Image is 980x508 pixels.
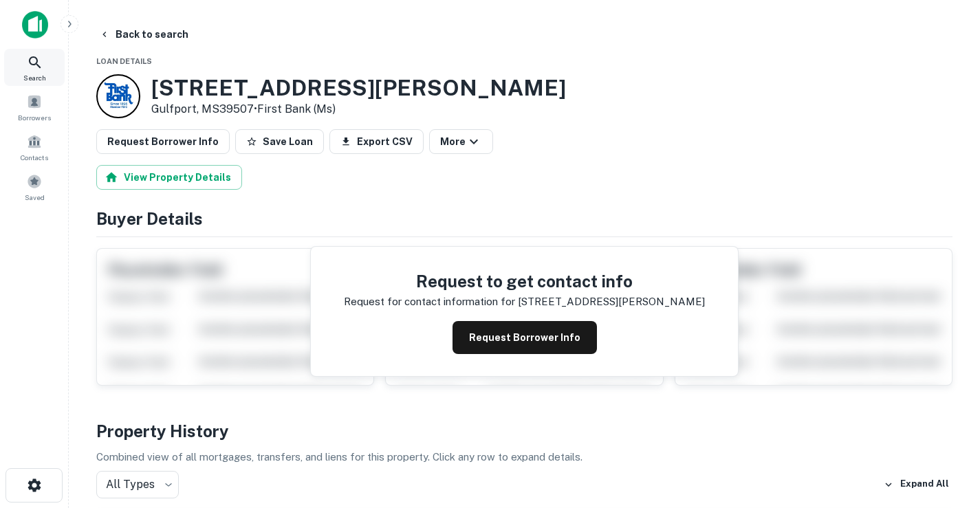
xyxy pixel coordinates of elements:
button: Back to search [94,22,194,47]
span: Saved [25,192,45,203]
h4: Buyer Details [96,206,952,231]
iframe: Chat Widget [911,398,980,464]
h4: Property History [96,419,952,443]
img: capitalize-icon.png [22,11,48,38]
span: Borrowers [18,112,51,123]
h3: [STREET_ADDRESS][PERSON_NAME] [151,75,566,101]
p: Combined view of all mortgages, transfers, and liens for this property. Click any row to expand d... [96,449,952,465]
a: Borrowers [4,89,65,126]
a: First Bank (ms) [257,102,336,115]
p: Gulfport, MS39507 • [151,101,566,118]
button: View Property Details [96,165,242,190]
p: Request for contact information for [344,294,515,310]
p: [STREET_ADDRESS][PERSON_NAME] [518,294,705,310]
span: Contacts [21,152,48,163]
div: All Types [96,471,179,498]
button: Request Borrower Info [96,129,230,154]
h4: Request to get contact info [344,269,705,294]
button: More [429,129,493,154]
button: Export CSV [329,129,424,154]
button: Save Loan [235,129,324,154]
a: Saved [4,168,65,206]
button: Request Borrower Info [453,321,597,354]
span: Loan Details [96,57,152,65]
span: Search [23,72,46,83]
a: Contacts [4,129,65,166]
button: Expand All [880,474,952,495]
a: Search [4,49,65,86]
